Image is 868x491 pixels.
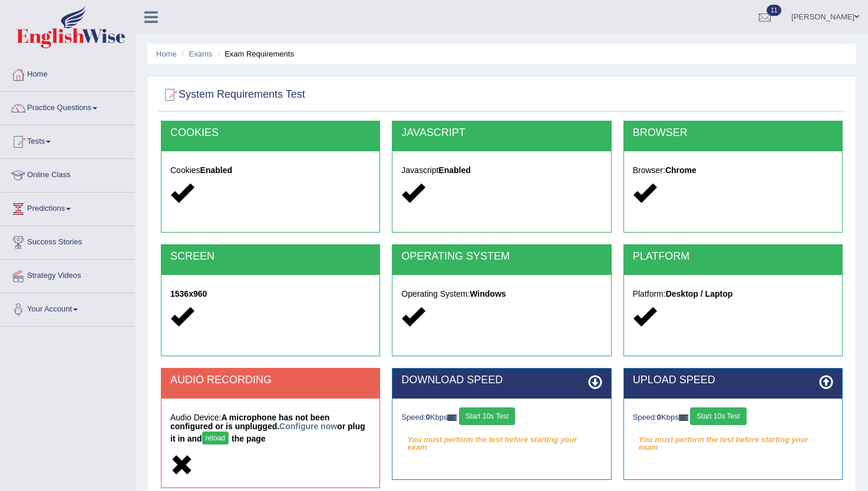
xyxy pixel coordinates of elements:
strong: Enabled [200,165,232,175]
h2: JAVASCRIPT [401,127,602,139]
a: Your Account [1,293,135,323]
h5: Audio Device: [170,413,371,447]
h2: OPERATING SYSTEM [401,251,602,263]
a: Predictions [1,193,135,222]
strong: A microphone has not been configured or is unplugged. or plug it in and the page [170,413,365,443]
button: reload [202,432,229,444]
strong: 0 [657,413,661,422]
img: ajax-loader-fb-connection.gif [447,414,457,421]
a: Strategy Videos [1,260,135,289]
h2: PLATFORM [633,251,833,263]
strong: Desktop / Laptop [666,289,733,298]
h2: DOWNLOAD SPEED [401,374,602,386]
button: Start 10s Test [690,407,746,425]
h5: Operating System: [401,290,602,298]
strong: Chrome [665,165,697,175]
a: Practice Questions [1,92,135,121]
strong: Enabled [438,165,470,175]
strong: 0 [426,413,430,422]
h2: UPLOAD SPEED [633,374,833,386]
h2: AUDIO RECORDING [170,374,371,386]
h5: Browser: [633,166,833,175]
img: ajax-loader-fb-connection.gif [679,414,688,421]
div: Speed: Kbps [401,407,602,428]
a: Online Class [1,159,135,188]
em: You must perform the test before starting your exam [633,431,833,449]
button: Start 10s Test [459,407,515,425]
h5: Platform: [633,290,833,298]
a: Configure now [279,422,337,431]
a: Home [1,58,135,88]
li: Exam Requirements [214,48,294,59]
em: You must perform the test before starting your exam [401,431,602,449]
strong: Windows [470,289,506,298]
strong: 1536x960 [170,289,207,298]
h2: SCREEN [170,251,371,263]
a: Tests [1,125,135,155]
a: Exams [189,49,213,58]
span: 11 [767,5,781,16]
h2: System Requirements Test [161,86,305,104]
h2: BROWSER [633,127,833,139]
h2: COOKIES [170,127,371,139]
div: Speed: Kbps [633,407,833,428]
a: Home [156,49,177,58]
h5: Javascript [401,166,602,175]
h5: Cookies [170,166,371,175]
a: Success Stories [1,226,135,256]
